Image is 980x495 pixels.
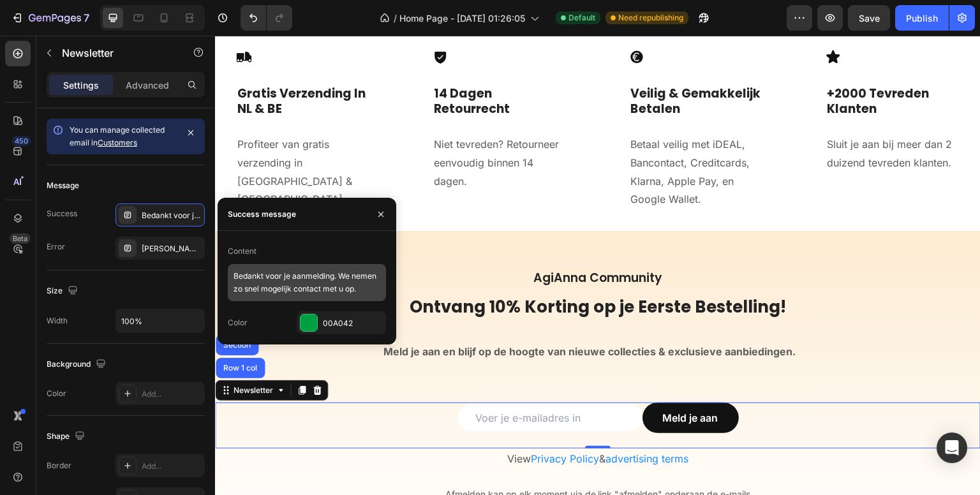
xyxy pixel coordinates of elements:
[859,13,880,24] span: Save
[215,36,980,495] iframe: Design area
[126,78,169,92] p: Advanced
[116,309,204,332] input: Auto
[228,246,256,257] div: Content
[5,5,95,31] button: 7
[427,367,524,397] button: Meld je aan
[47,460,71,471] div: Border
[62,45,170,61] p: Newsletter
[228,317,248,329] div: Color
[6,329,45,336] div: Row 1 col
[230,453,536,464] span: Afmelden kan op elk moment via de link "afmelden" onderaan de e-mails
[63,78,99,92] p: Settings
[142,388,202,400] div: Add...
[98,138,137,147] a: Customers
[937,432,967,463] div: Open Intercom Messenger
[10,233,31,244] div: Beta
[12,136,31,146] div: 450
[47,283,80,300] div: Size
[218,49,352,83] h3: 14 Dagen Retourrecht
[414,49,548,83] h3: Veilig & Gemakkelijk Betalen
[415,100,547,173] p: Betaal veilig met iDEAL, Bancontact, Creditcards, Klarna, Apple Pay, en Google Wallet.
[241,5,292,31] div: Undo/Redo
[84,10,89,26] p: 7
[142,461,202,472] div: Add...
[612,100,743,137] p: Sluit je aan bij meer dan 2 duizend tevreden klanten.
[394,11,397,25] span: /
[316,417,384,429] a: Privacy Policy
[47,356,108,373] div: Background
[47,388,66,399] div: Color
[568,12,595,24] span: Default
[228,209,296,220] div: Success message
[6,306,38,313] div: Section
[16,349,61,360] div: Newsletter
[390,417,473,429] a: advertising terms
[611,49,745,83] h3: +2000 Tevreden Klanten
[848,5,890,31] button: Save
[618,12,683,24] span: Need republishing
[142,210,202,221] div: Bedankt voor je aanmelding. We nemen zo snel mogelijk contact met u op.
[47,208,77,219] div: Success
[448,374,503,390] div: Meld je aan
[895,5,949,31] button: Publish
[47,428,87,445] div: Shape
[70,125,165,147] span: You can manage collected email in
[47,180,79,191] div: Message
[47,315,68,327] div: Width
[323,318,383,329] div: 00A042
[168,309,581,322] strong: Meld je aan en blijf op de hoogte van nieuwe collecties & exclusieve aanbiedingen.
[142,243,202,255] div: [PERSON_NAME] je geen e-mail sturen? Probeer het later nog eens.
[1,414,764,432] p: View &
[906,11,938,25] div: Publish
[242,369,427,395] input: Voer je e-mailadres in
[47,241,65,253] div: Error
[399,11,525,25] span: Home Page - [DATE] 01:26:05
[219,100,350,154] p: Niet tevreden? Retourneer eenvoudig binnen 14 dagen.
